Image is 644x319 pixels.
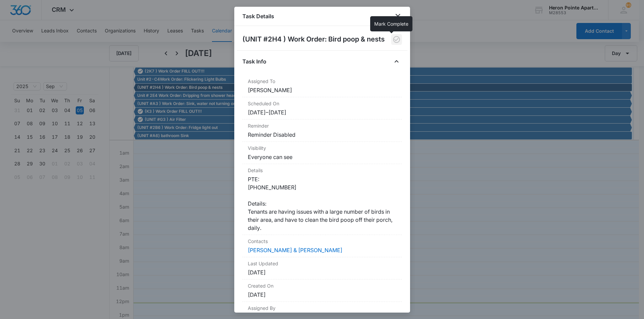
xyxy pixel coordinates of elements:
dt: Assigned To [248,78,397,85]
button: close [394,12,402,20]
h2: (UNIT #2H4 ) Work Order: Bird poop & nests [242,34,385,45]
dt: Scheduled On [248,100,397,107]
div: Assigned To[PERSON_NAME] [242,75,402,97]
div: Mark Complete [370,16,412,31]
div: Created On[DATE] [242,280,402,302]
dd: Everyone can see [248,153,397,161]
dt: Reminder [248,122,397,129]
dd: PTE: [PHONE_NUMBER] Details: Tenants are having issues with a large number of birds in their area... [248,175,397,232]
dt: Last Updated [248,260,397,267]
div: DetailsPTE: [PHONE_NUMBER] Details: Tenants are having issues with a large number of birds in the... [242,164,402,235]
button: Close [391,56,402,67]
dd: [DATE] – [DATE] [248,108,397,116]
dd: [PERSON_NAME] [248,86,397,94]
dt: Contacts [248,238,397,245]
div: Contacts[PERSON_NAME] & [PERSON_NAME] [242,235,402,257]
dt: Details [248,167,397,174]
a: [PERSON_NAME] & [PERSON_NAME] [248,247,342,254]
dt: Visibility [248,144,397,152]
dd: [DATE] [248,268,397,276]
dd: [DATE] [248,291,397,299]
h4: Task Info [242,57,266,65]
div: ReminderReminder Disabled [242,119,402,142]
div: Last Updated[DATE] [242,257,402,280]
dd: Reminder Disabled [248,131,397,139]
div: VisibilityEveryone can see [242,142,402,164]
h1: Task Details [242,12,274,20]
div: Scheduled On[DATE]–[DATE] [242,97,402,119]
dt: Assigned By [248,304,397,312]
dt: Created On [248,282,397,289]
